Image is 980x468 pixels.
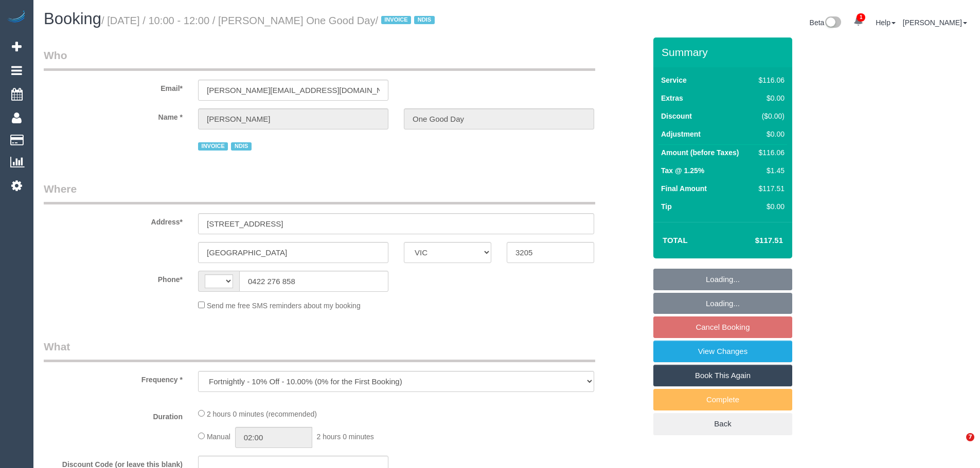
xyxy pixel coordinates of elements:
label: Email* [36,80,190,93]
input: Phone* [239,271,388,292]
div: $117.51 [755,183,785,194]
span: Manual [207,433,230,441]
div: $0.00 [755,93,785,103]
label: Amount (before Taxes) [661,147,739,158]
input: First Name* [198,108,388,129]
label: Address* [36,213,190,227]
small: / [DATE] / 10:00 - 12:00 / [PERSON_NAME] One Good Day [101,15,438,26]
label: Name * [36,108,190,122]
a: View Changes [653,341,792,362]
a: [PERSON_NAME] [903,18,967,27]
label: Tip [661,201,672,212]
input: Post Code* [507,242,594,263]
label: Frequency * [36,371,190,385]
span: 2 hours 0 minutes [317,433,374,441]
div: ($0.00) [755,111,785,121]
strong: Total [663,236,688,245]
span: 1 [857,13,865,22]
input: Last Name* [404,108,594,129]
span: 7 [966,433,974,441]
input: Email* [198,80,388,101]
span: Booking [44,10,101,28]
label: Duration [36,408,190,422]
label: Tax @ 1.25% [661,165,704,176]
span: NDIS [414,16,434,24]
div: $0.00 [755,129,785,139]
img: Automaid Logo [6,10,27,25]
h3: Summary [662,46,787,58]
a: Help [876,18,896,27]
span: INVOICE [198,142,228,151]
a: Back [653,413,792,435]
div: $1.45 [755,165,785,176]
iframe: Intercom live chat [945,433,970,458]
span: 2 hours 0 minutes (recommended) [207,410,317,418]
label: Phone* [36,271,190,285]
legend: What [44,339,595,362]
legend: Where [44,181,595,204]
div: $116.06 [755,147,785,158]
label: Extras [661,93,683,103]
label: Discount [661,111,692,121]
a: 1 [848,10,868,33]
input: Suburb* [198,242,388,263]
img: New interface [824,16,841,30]
label: Adjustment [661,129,701,139]
a: Book This Again [653,365,792,386]
div: $116.06 [755,75,785,85]
span: INVOICE [381,16,411,24]
span: / [376,15,438,26]
legend: Who [44,48,595,71]
h4: $117.51 [724,236,783,245]
div: $0.00 [755,201,785,212]
span: NDIS [231,142,251,151]
label: Final Amount [661,183,707,194]
a: Beta [810,18,842,27]
span: Send me free SMS reminders about my booking [207,302,361,310]
label: Service [661,75,687,85]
